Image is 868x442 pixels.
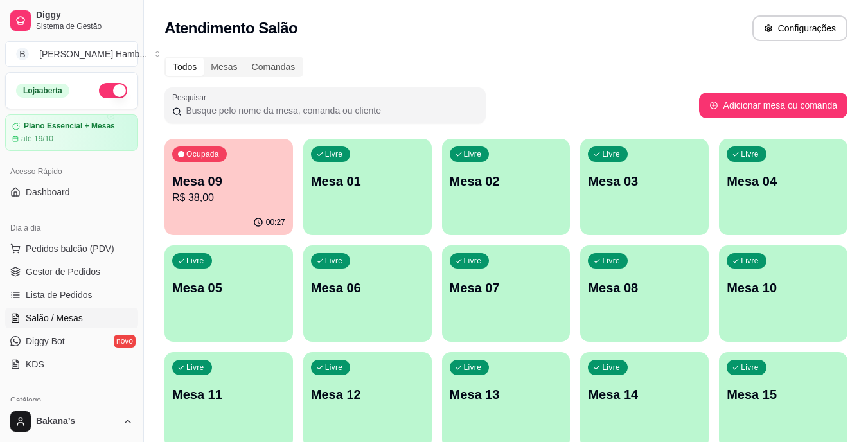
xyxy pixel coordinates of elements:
[5,390,138,411] div: Catálogo
[24,121,115,131] article: Plano Essencial + Mesas
[464,256,482,266] p: Livre
[245,58,303,76] div: Comandas
[26,288,93,301] span: Lista de Pedidos
[99,83,127,98] button: Alterar Status
[26,242,114,255] span: Pedidos balcão (PDV)
[602,149,620,159] p: Livre
[5,331,138,351] a: Diggy Botnovo
[164,245,293,342] button: LivreMesa 05
[450,385,563,403] p: Mesa 13
[303,245,432,342] button: LivreMesa 06
[204,58,244,76] div: Mesas
[325,256,343,266] p: Livre
[26,186,70,199] span: Dashboard
[464,149,482,159] p: Livre
[5,114,138,151] a: Plano Essencial + Mesasaté 19/10
[172,92,211,103] label: Pesquisar
[5,261,138,282] a: Gestor de Pedidos
[442,139,571,235] button: LivreMesa 02
[588,172,701,190] p: Mesa 03
[186,362,204,373] p: Livre
[21,134,53,144] article: até 19/10
[450,172,563,190] p: Mesa 02
[464,362,482,373] p: Livre
[172,279,285,297] p: Mesa 05
[5,182,138,202] a: Dashboard
[325,149,343,159] p: Livre
[719,245,847,342] button: LivreMesa 10
[172,172,285,190] p: Mesa 09
[172,385,285,403] p: Mesa 11
[311,279,424,297] p: Mesa 06
[741,256,759,266] p: Livre
[5,406,138,437] button: Bakana’s
[36,10,133,21] span: Diggy
[727,385,840,403] p: Mesa 15
[5,354,138,375] a: KDS
[164,139,293,235] button: OcupadaMesa 09R$ 38,0000:27
[164,18,297,39] h2: Atendimento Salão
[588,385,701,403] p: Mesa 14
[39,48,147,60] div: [PERSON_NAME] Hamb ...
[741,149,759,159] p: Livre
[186,149,219,159] p: Ocupada
[580,245,709,342] button: LivreMesa 08
[16,48,29,60] span: B
[5,218,138,238] div: Dia a dia
[727,279,840,297] p: Mesa 10
[719,139,847,235] button: LivreMesa 04
[311,172,424,190] p: Mesa 01
[303,139,432,235] button: LivreMesa 01
[311,385,424,403] p: Mesa 12
[325,362,343,373] p: Livre
[727,172,840,190] p: Mesa 04
[5,161,138,182] div: Acesso Rápido
[741,362,759,373] p: Livre
[16,84,69,98] div: Loja aberta
[699,93,847,118] button: Adicionar mesa ou comanda
[602,362,620,373] p: Livre
[5,285,138,305] a: Lista de Pedidos
[36,416,118,427] span: Bakana’s
[172,190,285,206] p: R$ 38,00
[5,308,138,328] a: Salão / Mesas
[450,279,563,297] p: Mesa 07
[266,217,285,227] p: 00:27
[26,265,100,278] span: Gestor de Pedidos
[26,312,83,324] span: Salão / Mesas
[5,238,138,259] button: Pedidos balcão (PDV)
[5,41,138,67] button: Select a team
[166,58,204,76] div: Todos
[26,358,44,371] span: KDS
[588,279,701,297] p: Mesa 08
[580,139,709,235] button: LivreMesa 03
[752,15,847,41] button: Configurações
[36,21,133,31] span: Sistema de Gestão
[182,104,478,117] input: Pesquisar
[186,256,204,266] p: Livre
[602,256,620,266] p: Livre
[5,5,138,36] a: DiggySistema de Gestão
[26,335,65,348] span: Diggy Bot
[442,245,571,342] button: LivreMesa 07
